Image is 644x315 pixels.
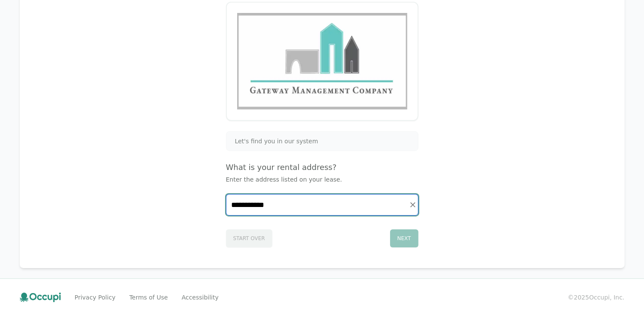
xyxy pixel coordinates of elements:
small: © 2025 Occupi, Inc. [568,293,625,302]
p: Enter the address listed on your lease. [226,175,418,184]
a: Privacy Policy [75,293,116,302]
button: Clear [407,199,419,211]
a: Accessibility [182,293,219,302]
h4: What is your rental address? [226,161,418,173]
span: Let's find you in our system [235,137,318,145]
img: Gateway Management [237,13,407,110]
input: Start typing... [226,195,418,215]
a: Terms of Use [129,293,168,302]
